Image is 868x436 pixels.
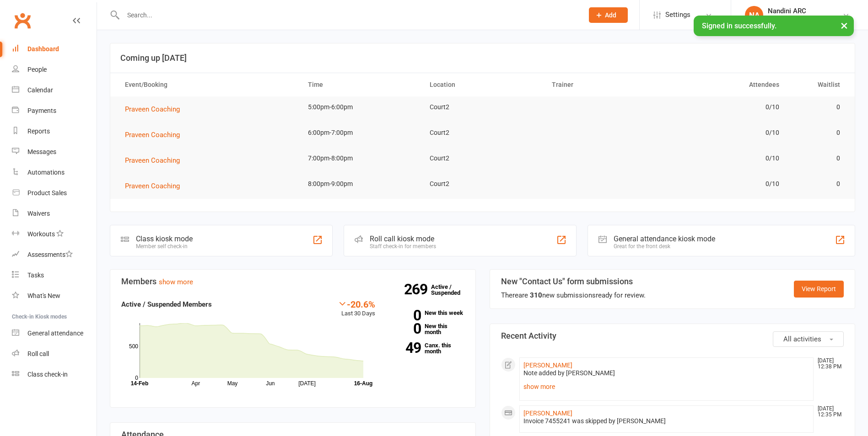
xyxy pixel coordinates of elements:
[605,11,616,19] span: Add
[530,291,542,299] strong: 310
[787,173,848,195] td: 0
[27,292,60,299] div: What's New
[501,331,844,340] h3: Recent Activity
[300,122,421,144] td: 6:00pm-7:00pm
[12,344,97,364] a: Roll call
[120,9,577,21] input: Search...
[787,122,848,144] td: 0
[120,53,845,63] h3: Coming up [DATE]
[27,107,56,114] div: Payments
[125,155,186,166] button: Praveen Coaching
[794,281,844,297] a: View Report
[665,5,690,25] span: Settings
[300,148,421,169] td: 7:00pm-8:00pm
[12,323,97,344] a: General attendance kiosk mode
[544,73,665,96] th: Trainer
[389,341,421,355] strong: 49
[12,286,97,306] a: What's New
[12,224,97,245] a: Workouts
[300,173,421,195] td: 8:00pm-9:00pm
[12,364,97,385] a: Class kiosk mode
[27,330,83,337] div: General attendance
[421,173,543,195] td: Court2
[370,234,436,243] div: Roll call kiosk mode
[125,129,186,140] button: Praveen Coaching
[745,6,763,24] div: NA
[12,162,97,183] a: Automations
[421,148,543,169] td: Court2
[27,66,47,73] div: People
[125,104,186,115] button: Praveen Coaching
[523,369,810,377] div: Note added by [PERSON_NAME]
[389,323,464,335] a: 0New this month
[136,243,193,250] div: Member self check-in
[389,322,421,335] strong: 0
[27,128,50,135] div: Reports
[501,277,646,286] h3: New "Contact Us" form submissions
[12,245,97,265] a: Assessments
[27,86,53,94] div: Calendar
[11,9,34,32] a: Clubworx
[421,96,543,118] td: Court2
[136,234,193,243] div: Class kiosk mode
[338,299,375,309] div: -20.6%
[773,331,844,347] button: All activities
[836,16,852,35] button: ×
[27,271,44,279] div: Tasks
[12,203,97,224] a: Waivers
[523,409,572,417] a: [PERSON_NAME]
[125,182,180,190] span: Praveen Coaching
[27,251,73,258] div: Assessments
[783,335,821,343] span: All activities
[125,156,180,165] span: Praveen Coaching
[665,173,787,195] td: 0/10
[421,122,543,144] td: Court2
[12,39,97,59] a: Dashboard
[300,96,421,118] td: 5:00pm-6:00pm
[125,105,180,113] span: Praveen Coaching
[12,183,97,203] a: Product Sales
[12,121,97,142] a: Reports
[768,15,830,23] div: [GEOGRAPHIC_DATA]
[12,80,97,101] a: Calendar
[27,148,56,155] div: Messages
[27,371,68,378] div: Class check-in
[787,96,848,118] td: 0
[12,101,97,121] a: Payments
[421,73,543,96] th: Location
[117,73,300,96] th: Event/Booking
[389,310,464,316] a: 0New this week
[787,148,848,169] td: 0
[125,181,186,191] button: Praveen Coaching
[523,380,810,393] a: show more
[27,169,65,176] div: Automations
[12,142,97,162] a: Messages
[813,406,843,418] time: [DATE] 12:35 PM
[431,277,471,303] a: 269Active / Suspended
[27,350,49,357] div: Roll call
[813,358,843,370] time: [DATE] 12:38 PM
[159,278,193,286] a: show more
[787,73,848,96] th: Waitlist
[702,21,776,30] span: Signed in successfully.
[27,45,59,53] div: Dashboard
[12,265,97,286] a: Tasks
[370,243,436,250] div: Staff check-in for members
[523,417,810,425] div: Invoice 7455241 was skipped by [PERSON_NAME]
[665,122,787,144] td: 0/10
[665,148,787,169] td: 0/10
[665,73,787,96] th: Attendees
[389,342,464,354] a: 49Canx. this month
[27,230,55,238] div: Workouts
[768,7,830,15] div: Nandini ARC
[27,189,67,197] div: Product Sales
[589,7,628,23] button: Add
[12,59,97,80] a: People
[300,73,421,96] th: Time
[501,290,646,301] div: There are new submissions ready for review.
[389,308,421,322] strong: 0
[27,210,50,217] div: Waivers
[121,277,464,286] h3: Members
[125,131,180,139] span: Praveen Coaching
[121,300,212,308] strong: Active / Suspended Members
